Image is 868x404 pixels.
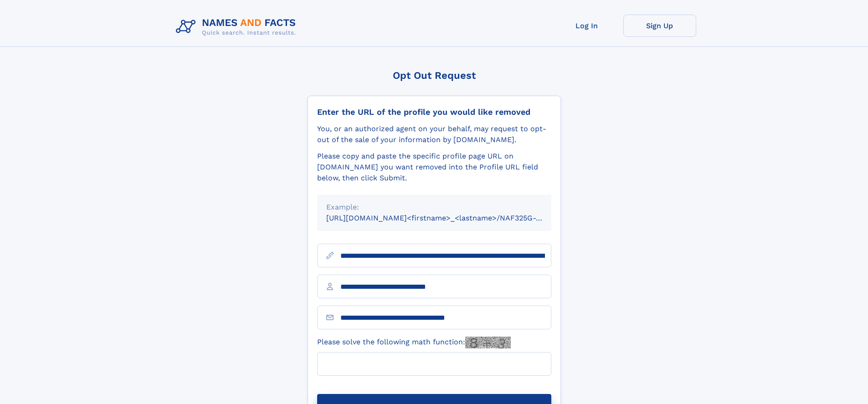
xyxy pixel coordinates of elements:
img: Logo Names and Facts [172,15,303,39]
a: Log In [550,15,623,37]
div: Enter the URL of the profile you would like removed [317,107,551,117]
a: Sign Up [623,15,696,37]
div: Please copy and paste the specific profile page URL on [DOMAIN_NAME] you want removed into the Pr... [317,151,551,184]
div: You, or an authorized agent on your behalf, may request to opt-out of the sale of your informatio... [317,123,551,145]
div: Opt Out Request [308,70,561,81]
label: Please solve the following math function: [317,337,511,348]
div: Example: [326,202,542,213]
small: [URL][DOMAIN_NAME]<firstname>_<lastname>/NAF325G-xxxxxxxx [326,214,569,222]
